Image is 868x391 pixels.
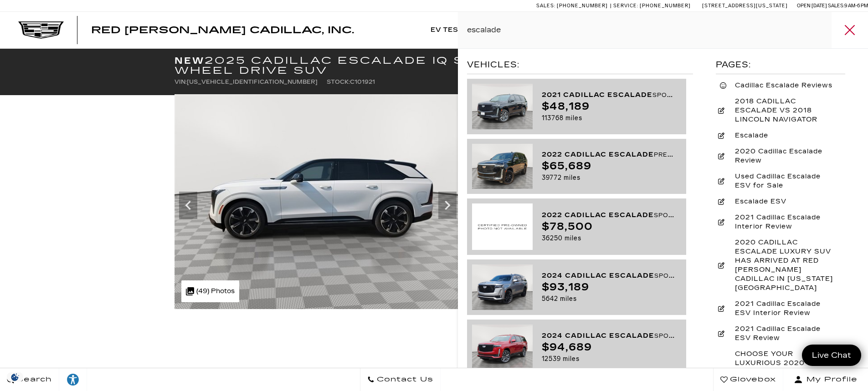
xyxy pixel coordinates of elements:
div: Search [832,12,868,48]
span: [PHONE_NUMBER] [640,3,691,9]
div: 2021 Cadillac Escalade [542,89,674,101]
a: 2024 Cadillac EscaladeSport$93,1895642 miles [467,259,686,315]
a: Live Chat [802,345,861,366]
a: [STREET_ADDRESS][US_STATE] [702,3,788,9]
img: Cadillac Dark Logo with Cadillac White Text [18,21,64,39]
span: Used Cadillac Escalade ESV for Sale [728,172,843,190]
div: Pages: [716,58,845,74]
img: 94f9e9dcd35ddcbdc39a1fcad2e1698d.jpg [472,84,533,129]
div: $78,500 [542,221,674,233]
a: 2018 CADILLAC ESCALADE VS 2018 LINCOLN NAVIGATOR [716,95,845,127]
a: 2022 Cadillac EscaladeSport Platinum$78,50036250 miles [467,198,686,255]
img: b14280ba2da71074dc3ba12316f79cdb.jpg [472,144,533,189]
span: Sales: [828,3,844,9]
div: 2024 Cadillac Escalade [542,270,674,282]
img: cadillac-cpo-no-image.png [472,203,533,250]
a: Glovebox [713,368,783,391]
div: $94,689 [542,342,674,353]
div: 113768 miles [542,112,674,124]
span: [US_VEHICLE_IDENTIFICATION_NUMBER] [187,79,318,85]
small: Sport Platinum [654,211,715,219]
span: My Profile [803,373,858,386]
span: 2018 CADILLAC ESCALADE VS 2018 LINCOLN NAVIGATOR [728,97,843,124]
div: $65,689 [542,161,674,172]
button: Open user profile menu [783,368,868,391]
span: Service: [613,3,638,9]
a: Used Cadillac Escalade ESV for Sale [716,170,845,193]
div: $48,189 [542,101,674,112]
div: Next [438,192,457,219]
small: Sport [654,272,678,279]
span: 2021 Cadillac Escalade ESV Interior Review [728,300,843,318]
span: Cadillac Escalade Reviews [728,81,837,90]
div: 39772 miles [542,172,674,183]
span: Glovebox [728,373,776,386]
strong: New [175,55,205,66]
section: Click to Open Cookie Consent Modal [5,372,26,382]
span: Sales: [536,3,555,9]
img: a106801835eb34dbd4ec4bdde8349099.jpg [472,264,533,310]
div: 12539 miles [542,353,674,365]
small: Premium Luxury [654,151,716,158]
a: 2024 Cadillac EscaladeSport Platinum$94,68912539 miles [467,320,686,375]
span: Escalade [728,131,773,140]
span: Red [PERSON_NAME] Cadillac, Inc. [91,25,354,36]
span: Escalade ESV [728,197,791,206]
a: Escalade ESV [716,195,845,208]
span: 2020 Cadillac Escalade Review [728,147,843,165]
a: 2021 Cadillac Escalade ESV Interior Review [716,297,845,320]
a: 2020 Cadillac Escalade Review [716,145,845,168]
img: 53785baa0caac0de53010e8dd7cde6d3.jpg [472,325,533,370]
div: 2022 Cadillac Escalade [542,149,674,161]
a: Contact Us [360,368,441,391]
a: EV Test Drive [426,12,492,48]
span: VIN: [175,79,187,85]
a: 2021 Cadillac Escalade Interior Review [716,211,845,234]
span: 2021 Cadillac Escalade ESV Review [728,325,843,343]
span: 2021 Cadillac Escalade Interior Review [728,213,843,231]
input: Search Click enter to submit [458,12,868,48]
a: Sales: [PHONE_NUMBER] [536,3,610,8]
a: 2021 Cadillac Escalade ESV Review [716,322,845,345]
span: Live Chat [807,350,856,361]
img: Opt-Out Icon [5,372,26,382]
a: Red [PERSON_NAME] Cadillac, Inc. [91,25,354,35]
div: Explore your accessibility options [59,373,87,386]
a: Cadillac Escalade Reviews [716,79,845,92]
span: Open [DATE] [797,3,827,9]
img: New 2025 Summit White Cadillac Sport 2 image 5 [175,94,461,309]
a: Service: [PHONE_NUMBER] [610,3,693,8]
small: Sport Platinum [652,91,714,99]
div: (49) Photos [181,280,239,302]
div: Previous [179,192,197,219]
a: Explore your accessibility options [59,368,87,391]
div: 36250 miles [542,233,674,244]
div: 2024 Cadillac Escalade [542,330,674,342]
a: Escalade [716,129,845,142]
span: Contact Us [375,373,433,386]
small: Sport Platinum [654,332,715,340]
div: Vehicles: [467,58,693,74]
a: 2020 CADILLAC ESCALADE LUXURY SUV HAS ARRIVED AT RED [PERSON_NAME] CADILLAC IN [US_STATE][GEOGRAP... [716,236,845,295]
span: 2020 CADILLAC ESCALADE LUXURY SUV HAS ARRIVED AT RED [PERSON_NAME] CADILLAC IN [US_STATE][GEOGRAP... [728,238,843,293]
div: 2022 Cadillac Escalade [542,209,674,221]
span: [PHONE_NUMBER] [557,3,608,9]
a: 2022 Cadillac EscaladePremium Luxury$65,68939772 miles [467,139,686,194]
span: 9 AM-6 PM [844,3,868,9]
div: $93,189 [542,282,674,293]
h1: 2025 Cadillac ESCALADE IQ Sport 2 All Wheel Drive SUV [175,56,591,76]
span: C101921 [350,79,375,85]
div: 5642 miles [542,293,674,305]
span: Stock: [327,79,350,85]
span: Search [14,373,52,386]
a: 2021 Cadillac EscaladeSport Platinum$48,189113768 miles [467,79,686,134]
